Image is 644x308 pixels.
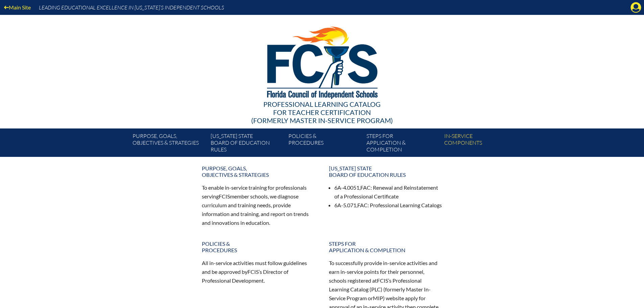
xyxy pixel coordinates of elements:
li: 6A-4.0051, : Renewal and Reinstatement of a Professional Certificate [334,183,443,201]
a: Steps forapplication & completion [364,131,442,157]
img: FCISlogo221.eps [252,15,392,107]
a: Steps forapplication & completion [325,238,447,256]
svg: Manage account [630,2,641,13]
span: FCIS [247,268,259,275]
span: PLC [371,286,381,292]
a: In-servicecomponents [442,131,519,157]
span: FCIS [377,277,388,284]
a: [US_STATE] StateBoard of Education rules [208,131,286,157]
a: Main Site [1,3,33,12]
a: Purpose, goals,objectives & strategies [130,131,208,157]
a: Policies &Procedures [198,238,319,256]
span: MIP [373,295,383,301]
span: FAC [357,202,367,208]
div: Professional Learning Catalog (formerly Master In-service Program) [127,100,517,124]
span: for Teacher Certification [273,108,371,116]
a: Purpose, goals,objectives & strategies [198,162,319,181]
a: Policies &Procedures [286,131,363,157]
p: All in-service activities must follow guidelines and be approved by ’s Director of Professional D... [202,259,315,285]
li: 6A-5.071, : Professional Learning Catalogs [334,201,443,210]
span: FCIS [219,193,230,199]
p: To enable in-service training for professionals serving member schools, we diagnose curriculum an... [202,183,315,227]
span: FAC [360,184,371,191]
a: [US_STATE] StateBoard of Education rules [325,162,447,181]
